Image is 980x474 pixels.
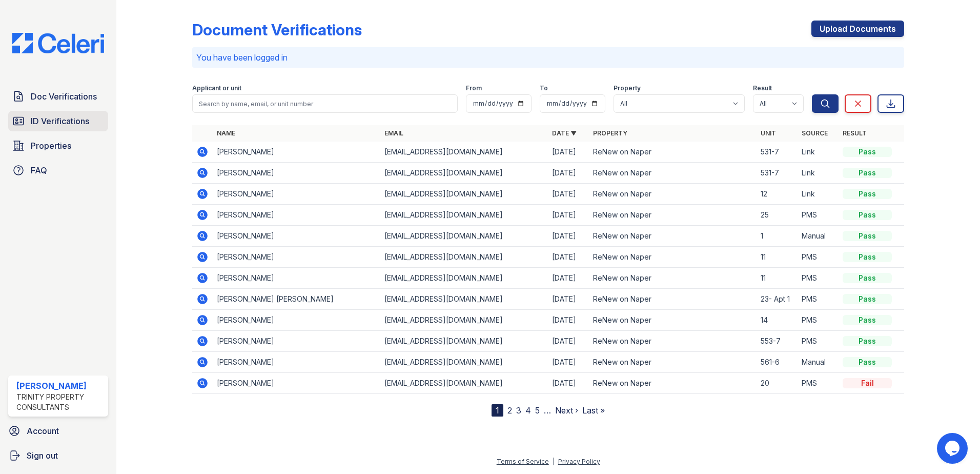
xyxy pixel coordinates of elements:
td: [EMAIL_ADDRESS][DOMAIN_NAME] [380,352,548,373]
a: 3 [516,405,521,416]
td: ReNew on Naper [589,289,757,310]
td: [EMAIL_ADDRESS][DOMAIN_NAME] [380,184,548,205]
td: Manual [798,352,839,373]
td: [PERSON_NAME] [213,331,380,352]
p: You have been logged in [196,51,900,64]
div: Trinity Property Consultants [16,392,104,412]
span: Sign out [27,449,58,462]
td: 20 [757,373,798,394]
div: Pass [843,252,892,262]
td: PMS [798,268,839,289]
label: Property [614,84,641,92]
a: Upload Documents [811,21,904,37]
label: From [466,84,482,92]
td: PMS [798,331,839,352]
td: ReNew on Naper [589,226,757,247]
td: [DATE] [548,289,589,310]
td: ReNew on Naper [589,331,757,352]
a: Next › [555,405,578,416]
a: Privacy Policy [558,458,600,465]
div: Document Verifications [192,21,362,39]
div: Pass [843,168,892,178]
td: PMS [798,373,839,394]
td: [EMAIL_ADDRESS][DOMAIN_NAME] [380,331,548,352]
div: 1 [492,404,503,417]
div: | [553,458,555,465]
td: [PERSON_NAME] [PERSON_NAME] [213,289,380,310]
label: Applicant or unit [192,84,241,92]
td: [DATE] [548,226,589,247]
td: PMS [798,247,839,268]
td: 1 [757,226,798,247]
td: [DATE] [548,247,589,268]
td: [DATE] [548,205,589,226]
td: 11 [757,247,798,268]
label: Result [753,84,772,92]
a: Sign out [4,445,112,466]
span: Account [27,425,59,437]
td: [EMAIL_ADDRESS][DOMAIN_NAME] [380,163,548,184]
div: Pass [843,210,892,220]
td: [EMAIL_ADDRESS][DOMAIN_NAME] [380,226,548,247]
a: Date ▼ [552,129,577,137]
td: Link [798,163,839,184]
div: Fail [843,378,892,388]
td: [PERSON_NAME] [213,205,380,226]
td: 561-6 [757,352,798,373]
td: 531-7 [757,142,798,163]
a: Properties [8,135,108,156]
a: Result [843,129,867,137]
td: Link [798,184,839,205]
div: Pass [843,189,892,199]
td: PMS [798,205,839,226]
iframe: chat widget [937,433,970,464]
span: Properties [31,140,71,152]
a: 2 [507,405,512,416]
div: Pass [843,231,892,241]
td: Manual [798,226,839,247]
td: [DATE] [548,310,589,331]
span: Doc Verifications [31,90,97,103]
div: Pass [843,147,892,157]
td: [DATE] [548,331,589,352]
td: 14 [757,310,798,331]
td: 11 [757,268,798,289]
td: [EMAIL_ADDRESS][DOMAIN_NAME] [380,310,548,331]
a: Source [802,129,828,137]
a: Email [384,129,403,137]
a: Unit [761,129,776,137]
td: Link [798,142,839,163]
td: ReNew on Naper [589,163,757,184]
div: Pass [843,273,892,283]
td: PMS [798,310,839,331]
td: ReNew on Naper [589,373,757,394]
a: Account [4,421,112,441]
div: Pass [843,336,892,346]
td: ReNew on Naper [589,247,757,268]
td: [PERSON_NAME] [213,310,380,331]
label: To [540,84,548,92]
td: [EMAIL_ADDRESS][DOMAIN_NAME] [380,142,548,163]
div: Pass [843,357,892,367]
td: ReNew on Naper [589,310,757,331]
td: [PERSON_NAME] [213,268,380,289]
div: Pass [843,294,892,304]
td: [PERSON_NAME] [213,226,380,247]
a: 4 [525,405,531,416]
td: 553-7 [757,331,798,352]
td: [EMAIL_ADDRESS][DOMAIN_NAME] [380,268,548,289]
span: … [544,404,551,417]
a: FAQ [8,160,108,181]
a: Doc Verifications [8,86,108,107]
a: Property [593,129,627,137]
td: [EMAIL_ADDRESS][DOMAIN_NAME] [380,373,548,394]
td: [PERSON_NAME] [213,142,380,163]
td: [PERSON_NAME] [213,247,380,268]
a: Terms of Service [497,458,549,465]
td: 23- Apt 1 [757,289,798,310]
td: [DATE] [548,268,589,289]
img: CE_Logo_Blue-a8612792a0a2168367f1c8372b55b34899dd931a85d93a1a3d3e32e68fde9ad4.png [4,33,112,53]
td: ReNew on Naper [589,142,757,163]
td: [DATE] [548,184,589,205]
